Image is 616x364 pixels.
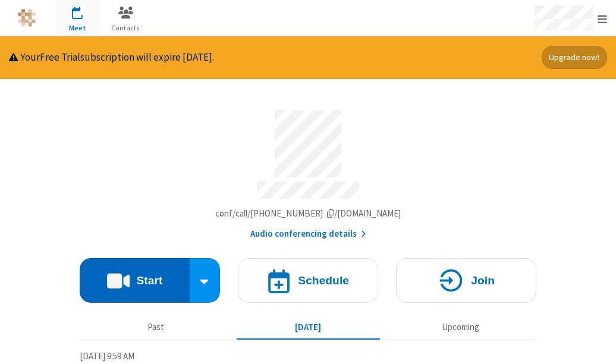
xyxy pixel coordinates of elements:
img: iotum [18,9,36,27]
button: Past [84,316,228,339]
div: 1 [80,7,88,15]
button: Upcoming [389,316,532,339]
button: Start [80,258,190,303]
span: [DATE] 9:59 AM [80,350,134,362]
section: Account details [80,101,536,240]
h4: Join [471,275,495,286]
span: Meet [55,23,100,33]
button: Audio conferencing details [250,227,366,241]
span: Your Free Trial subscription will expire [DATE]. [20,51,214,64]
div: Start conference options [190,258,221,303]
span: Contacts [103,23,148,33]
button: Schedule [238,258,378,303]
button: [DATE] [237,316,380,339]
h4: Start [136,275,162,286]
button: Copy my meeting room linkCopy my meeting room link [215,207,401,221]
h4: Schedule [298,275,349,286]
button: Join [396,258,536,303]
button: Upgrade now! [542,46,608,69]
span: Copy my meeting room link [215,208,401,219]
